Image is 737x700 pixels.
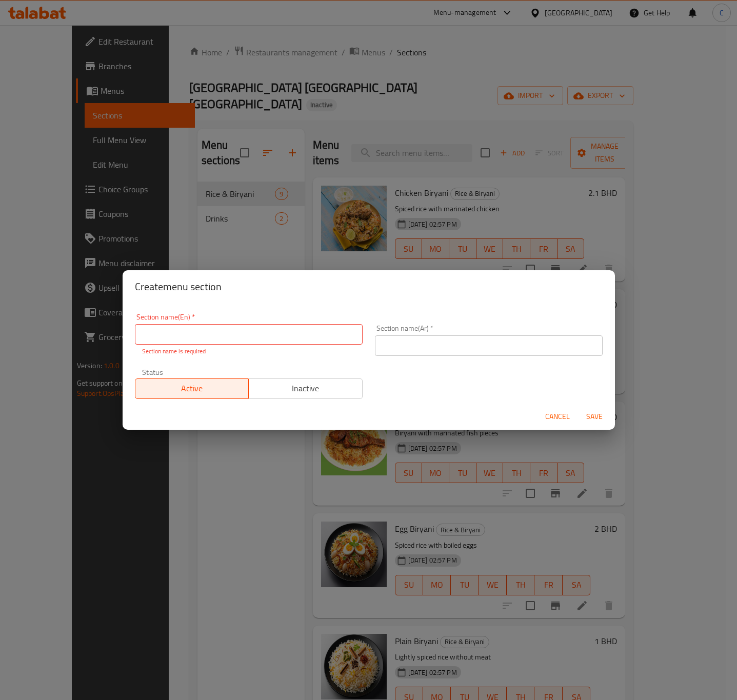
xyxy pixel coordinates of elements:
[375,335,603,356] input: Please enter section name(ar)
[541,407,574,426] button: Cancel
[135,378,249,399] button: Active
[135,324,363,345] input: Please enter section name(en)
[253,381,358,396] span: Inactive
[248,378,363,399] button: Inactive
[582,410,607,423] span: Save
[578,407,611,426] button: Save
[142,347,355,356] p: Section name is required
[135,278,603,295] h2: Create menu section
[545,410,570,423] span: Cancel
[140,381,245,396] span: Active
